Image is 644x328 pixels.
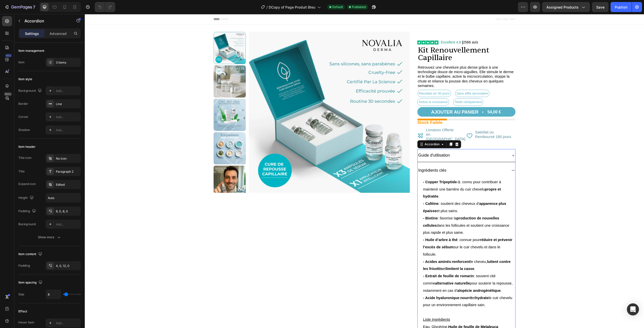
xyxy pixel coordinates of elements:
[338,282,375,286] strong: - Acide hyaluronique
[341,118,381,127] span: en [GEOGRAPHIC_DATA]
[56,102,79,106] div: Line
[334,86,363,90] span: Active la croissance
[372,76,404,82] p: Sans effet secondaire
[346,95,394,101] div: AJOUTER AU PANIER
[350,267,385,271] strong: alternative naturelle
[18,195,35,201] div: Height
[390,116,409,120] span: Satisfait ou
[338,260,389,264] strong: - Extrait de feuille de romarin
[338,224,428,235] strong: réduire et prévenir l’excès de sébum
[18,49,44,53] div: Item management
[333,93,431,103] button: AJOUTER AU PANIER
[390,120,426,125] span: Remboursé 180 jours
[95,2,115,12] div: Undo/Redo
[50,31,67,36] p: Advanced
[338,188,354,192] strong: - Caféine
[18,251,43,258] div: Item content
[333,106,358,111] p: Stock Faible
[361,253,389,257] strong: limitent la casse
[56,169,79,174] div: Paragraph 2
[18,309,27,314] div: Effect
[4,92,12,96] div: Beta
[2,2,37,12] button: 7
[18,128,30,132] div: Shadow
[18,279,44,286] div: Item spacing
[56,115,79,119] div: Add...
[338,166,375,170] strong: - Copper Tripeptide-1
[18,263,30,268] div: Padding
[338,224,373,228] strong: - Huile d’arbre à thé
[367,246,385,250] strong: renforcent
[18,208,37,215] div: Padding
[266,5,268,10] span: /
[627,303,639,315] div: Open Intercom Messenger
[352,5,366,9] span: Published
[56,209,79,214] div: 8, 0, 8, 0
[356,26,376,30] span: Excellent 4.8
[18,169,25,174] div: Title
[377,26,378,30] strong: |
[18,222,36,226] div: Background
[390,282,404,286] strong: hydrate
[18,102,28,106] div: Border
[596,5,605,9] span: Save
[18,60,25,65] div: Item
[338,202,353,206] strong: - Biotine
[338,260,428,278] span: : souvent cité comme pour soutenir la repousse, notamment en cas d’ .
[338,224,428,242] span: : connue pour sur le cuir chevelu et dans le follicule.
[333,32,431,48] h1: Kit Renouvellement Capillaire
[56,264,79,268] div: 4, 0, 12, 0
[546,5,579,10] span: Assigned Products
[56,60,79,65] div: 3 items
[56,128,79,132] div: Add...
[56,89,79,93] div: Add...
[56,321,79,325] div: Add...
[592,2,609,12] button: Save
[33,4,35,10] p: 7
[334,138,365,145] p: Guide d'utilisation
[18,77,32,81] div: Item style
[38,235,61,240] div: Show more
[373,274,416,278] strong: alopécie androgénétique
[18,156,31,160] div: Title icon
[18,292,24,297] div: Gap
[334,153,362,160] p: Ingrédients clés
[18,115,28,119] div: Corner
[339,128,356,132] div: Accordion
[376,282,387,286] strong: nourrit
[338,166,416,184] span: : connu pour contribuer à maintenir une barrière du cuir chevelu .
[338,303,366,307] u: Liste Ingrédients
[56,222,79,227] div: Add...
[542,2,590,12] button: Assigned Products
[25,31,39,36] p: Settings
[334,77,365,81] span: Résultats en 30 jours
[18,233,81,242] button: Show more
[338,311,414,322] strong: Huile de feuille de Melaleuca alternifolia (arbre à thé)
[46,193,80,202] input: Auto
[402,95,417,101] div: 54,00 €
[269,5,315,10] span: DCopy of Page Produit Bleu
[46,290,61,299] input: Auto
[338,246,366,250] strong: - Acides aminés
[56,156,79,161] div: No icon
[56,182,79,187] div: Edited
[370,85,397,91] p: Testé cliniquement
[333,51,429,74] span: Retrouvez une chevelure plus dense grâce à une technologie douce de micro-aiguilles. Elle stimule...
[338,202,415,213] strong: production de nouvelles cellules
[18,87,43,94] div: Background
[338,246,426,257] span: : le cheveu, et .
[85,14,644,328] iframe: Design area
[338,282,428,293] span: : et le cuir chevelu pour un environnement capillaire sain.
[24,18,67,24] p: Accordion
[338,202,425,221] span: : favorise la dans les follicules et soutient une croissance plus rapide et plus saine.
[338,188,422,199] span: : soutient des cheveux d’ et plus sains.
[18,182,36,186] div: Expand icon
[611,2,632,12] button: Publish
[356,25,393,31] p: 2566 avis
[18,145,35,149] div: Item header
[18,320,34,325] div: Hover item
[332,5,343,9] span: Default
[5,54,12,58] div: 450
[615,5,627,10] div: Publish
[341,114,369,118] span: Livraison Offerte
